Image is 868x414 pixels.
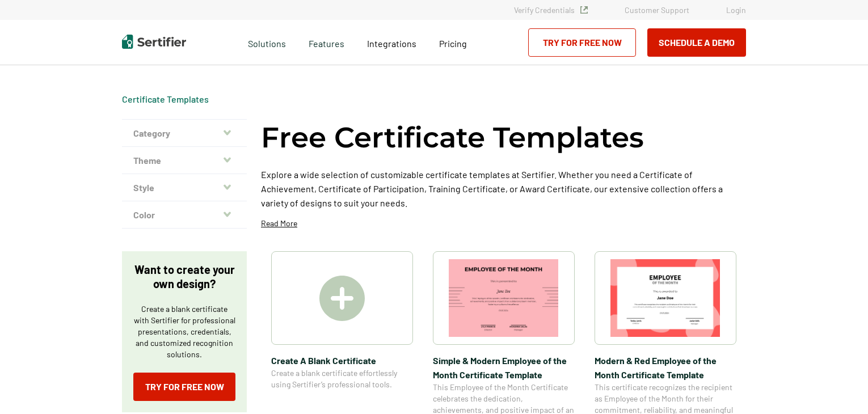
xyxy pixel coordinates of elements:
span: Pricing [439,38,467,49]
div: Breadcrumb [122,94,209,105]
a: Certificate Templates [122,94,209,104]
button: Theme [122,147,247,174]
span: Create a blank certificate effortlessly using Sertifier’s professional tools. [271,367,413,390]
h1: Free Certificate Templates [261,119,644,156]
p: Want to create your own design? [133,263,235,291]
a: Try for Free Now [133,373,235,401]
p: Explore a wide selection of customizable certificate templates at Sertifier. Whether you need a C... [261,167,746,210]
p: Create a blank certificate with Sertifier for professional presentations, credentials, and custom... [133,303,235,360]
button: Color [122,201,247,229]
a: Login [726,5,746,15]
span: Features [309,35,344,49]
a: Pricing [439,35,467,49]
span: Solutions [248,35,286,49]
a: Customer Support [625,5,689,15]
a: Verify Credentials [514,5,588,15]
button: Style [122,174,247,201]
img: Sertifier | Digital Credentialing Platform [122,35,186,49]
p: Read More [261,218,297,229]
a: Integrations [367,35,416,49]
img: Simple & Modern Employee of the Month Certificate Template [449,259,559,337]
span: Certificate Templates [122,94,209,105]
img: Create A Blank Certificate [319,276,365,321]
img: Verified [580,6,588,14]
span: Integrations [367,38,416,49]
span: Create A Blank Certificate [271,353,413,367]
button: Category [122,120,247,147]
span: Modern & Red Employee of the Month Certificate Template [595,353,736,382]
span: Simple & Modern Employee of the Month Certificate Template [433,353,575,382]
img: Modern & Red Employee of the Month Certificate Template [610,259,720,337]
a: Try for Free Now [528,28,636,57]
